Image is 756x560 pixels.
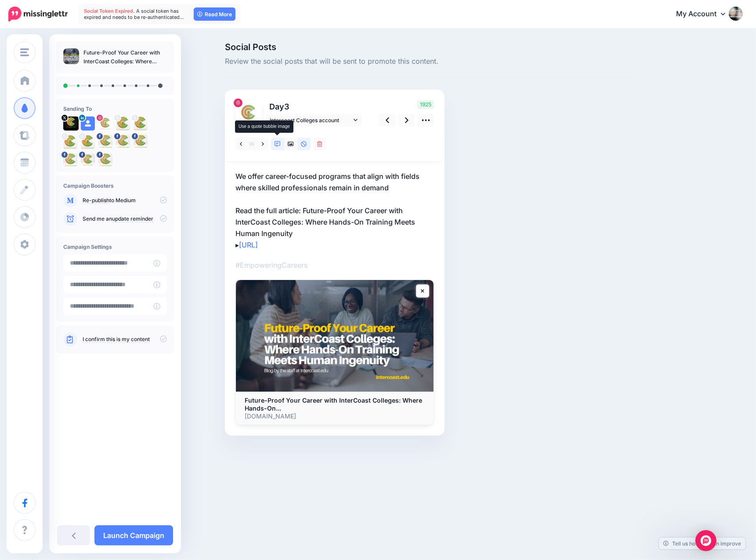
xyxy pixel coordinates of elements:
img: Missinglettr [8,7,68,22]
img: 12227204_1506739926291443_7895700054804106963_n-bsa24537.jpg [81,153,95,167]
img: user_default_image.png [81,116,95,131]
a: Tell us how we can improve [659,538,745,549]
img: 993602_149558185237458_713534861_n-bsa24535.jpg [134,135,148,149]
span: 1925 [417,100,434,109]
img: 1011974_533524803380320_2128676326_n-bsa24539.jpg [98,153,112,167]
p: We offer career-focused programs that align with fields where skilled professionals remain in dem... [235,171,434,251]
b: Future-Proof Your Career with InterCoast Colleges: Where Hands-On... [245,396,422,412]
h4: Campaign Settings [63,244,167,250]
p: Send me an [83,215,167,223]
img: ACNPEu9m7xMjTvk2sDvFWmiS-2H29WUkyMrgDFqL1XtZs96-c-70312.png [63,135,77,149]
img: FBblack-16228.jpg [63,116,79,131]
img: 92724245_862061537647910_5550565542915473408_n-bsa99513.jpg [238,103,259,124]
span: 3 [284,102,289,111]
p: Day [265,100,363,113]
img: ACNPEu9m7xMjTvk2sDvFWmiS-2H29WUkyMrgDFqL1XtZs96-c-70312.png [116,116,130,131]
a: Read More [194,7,235,21]
h4: Campaign Boosters [63,182,167,189]
img: cb3115b57438a8a9fcc24f9ba77fa62e_thumb.jpg [63,48,79,64]
a: My Account [667,4,743,25]
span: Social Posts [225,43,633,51]
img: 92724245_862061537647910_5550565542915473408_n-bsa99513.jpg [98,116,112,131]
a: [URL] [239,240,258,249]
div: Open Intercom Messenger [695,530,716,551]
a: Re-publish [83,197,109,204]
img: 1044776_601377513216172_13345842_n-bsa24536.jpg [63,153,77,167]
span: Review the social posts that will be sent to promote this content. [225,56,633,67]
a: I confirm this is my content [83,336,150,343]
span: Social Token Expired. [84,8,135,14]
img: Future-Proof Your Career with InterCoast Colleges: Where Hands-On... [236,280,434,392]
p: to Medium [83,196,167,204]
img: ACNPEu9m7xMjTvk2sDvFWmiS-2H29WUkyMrgDFqL1XtZs96-c-70312.png [81,135,95,149]
a: update reminder [112,215,153,222]
img: 1000687_556504724396026_1247947147_n-bsa24534.jpg [116,135,130,149]
img: 1011352_141145366084596_1968146490_n-bsa24533.jpg [98,135,112,149]
span: A social token has expired and needs to be re-authenticated… [84,8,184,20]
a: Intercoast Colleges account [265,114,362,127]
p: #EmpoweringCareers [235,259,434,271]
p: Future-Proof Your Career with InterCoast Colleges: Where Hands-On Training Meets Human Ingenuity [83,48,167,66]
span: Intercoast Colleges account [270,116,351,125]
img: menu.png [20,48,29,56]
h4: Sending To [63,105,167,112]
img: ACNPEu9m7xMjTvk2sDvFWmiS-2H29WUkyMrgDFqL1XtZs96-c-70312.png [134,116,148,131]
p: [DOMAIN_NAME] [245,412,425,420]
